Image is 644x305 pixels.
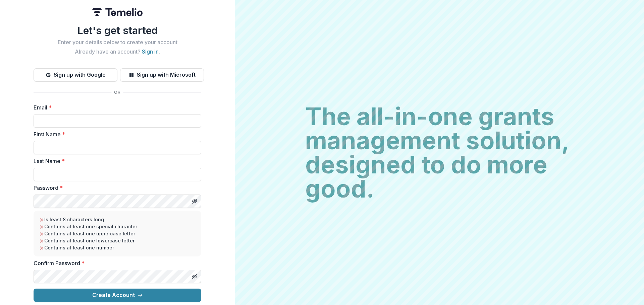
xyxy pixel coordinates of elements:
img: Temelio [92,8,143,16]
li: Contains at least one lowercase letter [39,237,196,244]
button: Create Account [34,289,201,302]
a: Sign in [142,48,159,55]
li: Is least 8 characters long [39,216,196,223]
label: Email [34,103,197,111]
label: Password [34,184,197,192]
label: Last Name [34,157,197,165]
button: Sign up with Google [34,68,117,82]
button: Sign up with Microsoft [120,68,204,82]
button: Toggle password visibility [189,271,200,282]
h2: Enter your details below to create your account [34,39,201,46]
label: Confirm Password [34,259,197,267]
h2: Already have an account? . [34,49,201,55]
li: Contains at least one number [39,244,196,251]
li: Contains at least one special character [39,223,196,230]
button: Toggle password visibility [189,196,200,207]
label: First Name [34,130,197,138]
li: Contains at least one uppercase letter [39,230,196,237]
h1: Let's get started [34,24,201,36]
